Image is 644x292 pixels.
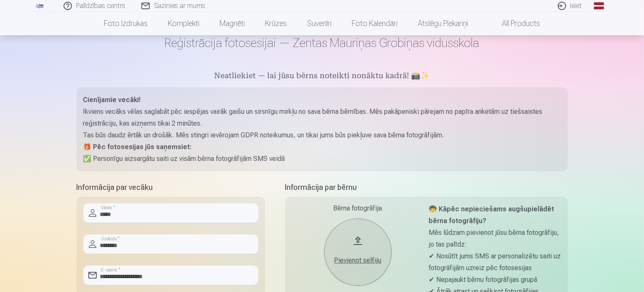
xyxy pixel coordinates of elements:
[324,218,392,286] button: Pievienot selfiju
[408,12,478,35] a: Atslēgu piekariņi
[209,12,255,35] a: Magnēti
[35,3,45,8] img: /fa1
[83,96,141,104] strong: Cienījamie vecāki!
[333,255,383,266] div: Pievienot selfiju
[297,12,342,35] a: Suvenīri
[429,227,561,250] p: Mēs lūdzam pievienot jūsu bērna fotogrāfiju, jo tas palīdz:
[429,250,561,274] p: ✔ Nosūtīt jums SMS ar personalizētu saiti uz fotogrāfijām uzreiz pēc fotosesijas
[342,12,408,35] a: Foto kalendāri
[83,153,561,165] p: ✅ Personīgu aizsargātu saiti uz visām bērna fotogrāfijām SMS veidā
[94,12,158,35] a: Foto izdrukas
[77,35,568,50] h1: Reģistrācija fotosesijai — Zentas Mauriņas Grobiņas vidusskola
[158,12,209,35] a: Komplekti
[83,129,561,141] p: Tas būs daudz ērtāk un drošāk. Mēs stingri ievērojam GDPR noteikumus, un tikai jums būs piekļuve ...
[285,182,568,193] h5: Informācija par bērnu
[429,205,554,225] strong: 🧒 Kāpēc nepieciešams augšupielādēt bērna fotogrāfiju?
[255,12,297,35] a: Krūzes
[478,12,550,35] a: All products
[83,106,561,129] p: Ikviens vecāks vēlas saglabāt pēc iespējas vairāk gaišu un sirsnīgu mirkļu no sava bērna bērnības...
[77,182,265,193] h5: Informācija par vecāku
[292,203,424,213] div: Bērna fotogrāfija
[83,143,192,151] strong: 🎁 Pēc fotosesijas jūs saņemsiet:
[77,71,568,82] h5: Neatliekiet — lai jūsu bērns noteikti nonāktu kadrā! 📸✨
[429,274,561,286] p: ✔ Nepajaukt bērnu fotogrāfijas grupā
